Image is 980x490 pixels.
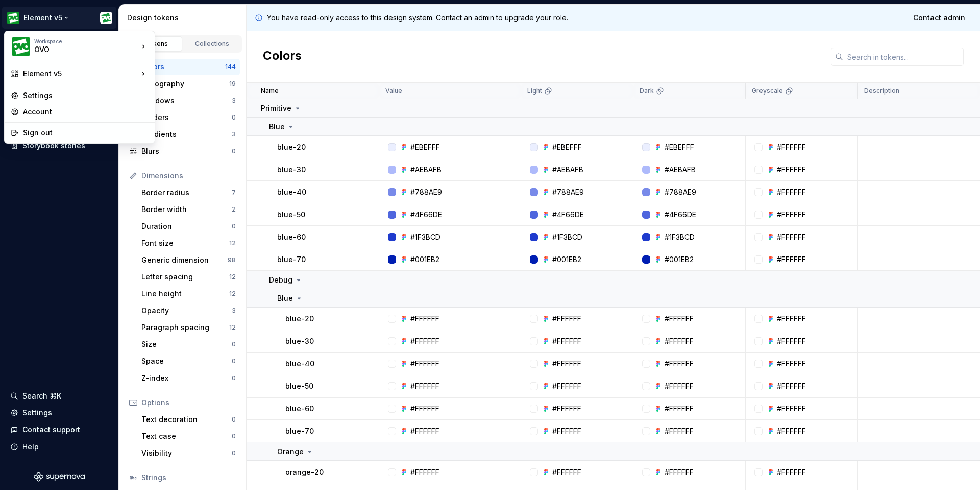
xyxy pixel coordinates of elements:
img: a1163231-533e-497d-a445-0e6f5b523c07.png [12,37,30,56]
div: Account [23,107,149,117]
div: OVO [34,44,121,55]
div: Sign out [23,128,149,138]
div: Workspace [34,38,138,44]
div: Element v5 [23,68,138,79]
div: Settings [23,90,149,101]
